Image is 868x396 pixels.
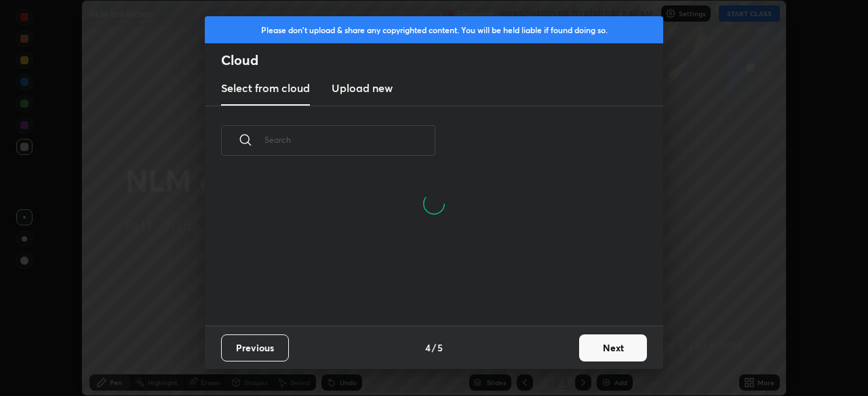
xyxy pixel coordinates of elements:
button: Previous [221,334,289,361]
h4: / [432,340,436,355]
input: Search [264,111,435,169]
button: Next [579,334,647,361]
h4: 5 [437,340,443,355]
h3: Upload new [332,80,393,96]
h3: Select from cloud [221,80,310,96]
div: Please don't upload & share any copyrighted content. You will be held liable if found doing so. [205,16,663,43]
h4: 4 [425,340,431,355]
h2: Cloud [221,51,663,69]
